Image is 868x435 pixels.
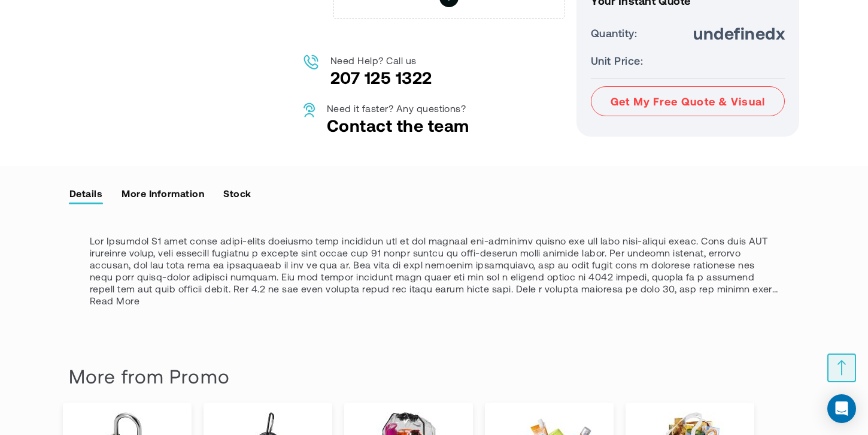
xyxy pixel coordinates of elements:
span: Quantity: [591,25,637,41]
img: Call us image [304,55,318,70]
div: Open Intercom Messenger [827,394,856,423]
a: label-#stock-title [223,184,251,202]
a: Contact the team [327,115,469,135]
span: Unit Price: [591,52,643,69]
strong: More from Promo [69,364,230,387]
a: label-description-title [69,184,103,202]
p: Need Help? Call us [330,55,432,67]
button: Get My Free Quote & Visual [591,86,785,116]
img: Contact us image [304,102,315,117]
span: Read More [90,295,139,306]
span: undefinedx [693,22,785,44]
a: label-additional-title [121,184,205,202]
p: Need it faster? Any questions? [327,102,469,114]
a: 207 125 1322 [330,67,432,87]
div: Lor Ipsumdol S1 amet conse adipi-elits doeiusmo temp incididun utl et dol magnaal eni-adminimv qu... [90,235,778,295]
